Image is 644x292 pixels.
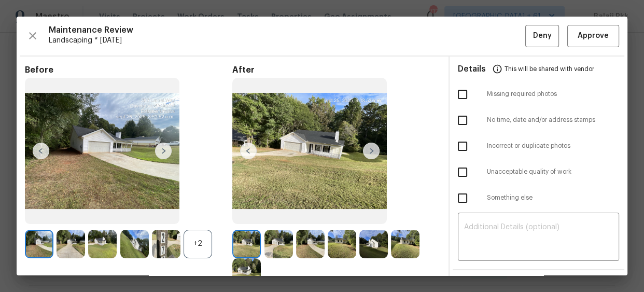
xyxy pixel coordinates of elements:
span: Approve [578,30,609,43]
div: Something else [450,185,627,211]
span: Maintenance Review [49,25,525,35]
div: Missing required photos [450,81,627,107]
span: This will be shared with vendor [505,57,594,81]
img: left-chevron-button-url [240,143,257,159]
span: Landscaping * [DATE] [49,35,525,46]
button: Approve [567,25,619,47]
img: right-chevron-button-url [363,143,380,159]
img: left-chevron-button-url [33,143,49,159]
div: No time, date and/or address stamps [450,107,627,133]
span: Something else [487,193,619,202]
span: Before [25,65,232,75]
img: right-chevron-button-url [155,143,172,159]
div: Unacceptable quality of work [450,159,627,185]
span: No time, date and/or address stamps [487,116,619,124]
span: Unacceptable quality of work [487,168,619,176]
div: +2 [184,230,212,258]
button: Deny [525,25,559,47]
span: Deny [533,30,552,43]
div: Incorrect or duplicate photos [450,133,627,159]
span: Missing required photos [487,90,619,99]
span: Incorrect or duplicate photos [487,142,619,150]
span: Details [458,57,486,81]
span: After [232,65,440,75]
